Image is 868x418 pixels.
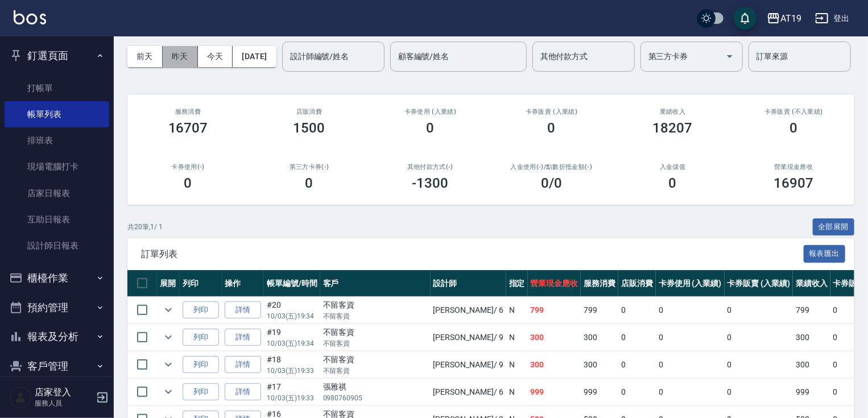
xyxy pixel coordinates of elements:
button: 昨天 [163,46,198,67]
h2: 其他付款方式(-) [383,163,477,171]
div: 不留客資 [323,354,428,366]
button: expand row [160,356,177,373]
td: 0 [656,324,725,351]
td: 0 [618,351,656,378]
td: 300 [581,324,618,351]
td: 799 [581,297,618,324]
p: 不留客資 [323,311,428,321]
button: 釘選頁面 [5,41,109,71]
td: [PERSON_NAME] / 9 [431,324,506,351]
button: expand row [160,301,177,318]
td: 999 [581,379,618,405]
p: 不留客資 [323,338,428,349]
td: [PERSON_NAME] / 9 [431,351,506,378]
p: 0980760905 [323,393,428,403]
h3: 18207 [653,120,693,136]
h2: 入金儲值 [626,163,720,171]
p: 10/03 (五) 19:34 [267,311,317,321]
h2: 第三方卡券(-) [262,163,356,171]
td: [PERSON_NAME] / 6 [431,379,506,405]
div: 不留客資 [323,326,428,338]
button: 列印 [183,356,219,374]
button: 今天 [198,46,233,67]
h2: 卡券使用(-) [141,163,235,171]
td: 300 [793,351,830,378]
h3: 0 [184,175,192,191]
td: 0 [725,297,793,324]
th: 列印 [180,270,222,297]
button: [DATE] [233,46,276,67]
button: 報表匯出 [804,245,846,263]
button: 報表及分析 [5,322,109,351]
td: 0 [725,379,793,405]
a: 排班表 [5,127,109,154]
a: 詳情 [225,383,261,401]
a: 打帳單 [5,75,109,101]
h3: 0 [427,120,435,136]
td: #19 [264,324,320,351]
td: 300 [528,324,581,351]
td: 999 [793,379,830,405]
a: 設計師日報表 [5,233,109,259]
th: 客戶 [320,270,431,297]
button: Open [721,47,739,65]
button: save [734,7,757,30]
th: 指定 [506,270,528,297]
th: 卡券使用 (入業績) [656,270,725,297]
th: 業績收入 [793,270,830,297]
button: AT19 [762,7,806,30]
h3: 16707 [168,120,208,136]
th: 服務消費 [581,270,618,297]
p: 共 20 筆, 1 / 1 [127,222,163,232]
h3: 1500 [294,120,325,136]
button: 列印 [183,383,219,401]
a: 帳單列表 [5,101,109,127]
button: 前天 [127,46,163,67]
p: 服務人員 [35,398,93,408]
h2: 卡券使用 (入業績) [383,108,477,115]
a: 詳情 [225,356,261,374]
h3: 0 [790,120,798,136]
p: 不留客資 [323,366,428,376]
h2: 店販消費 [262,108,356,115]
th: 設計師 [431,270,506,297]
td: 799 [528,297,581,324]
img: Logo [14,10,46,24]
td: 300 [528,351,581,378]
td: 0 [725,324,793,351]
td: #20 [264,297,320,324]
button: 全部展開 [813,218,855,236]
td: 799 [793,297,830,324]
img: Person [9,386,32,409]
td: #18 [264,351,320,378]
h3: -1300 [412,175,449,191]
td: N [506,351,528,378]
h2: 卡券販賣 (入業績) [505,108,598,115]
button: 預約管理 [5,293,109,322]
h2: 卡券販賣 (不入業績) [747,108,841,115]
td: 300 [581,351,618,378]
td: 0 [618,297,656,324]
th: 展開 [157,270,180,297]
a: 詳情 [225,301,261,319]
a: 互助日報表 [5,206,109,233]
th: 營業現金應收 [528,270,581,297]
th: 操作 [222,270,264,297]
button: expand row [160,383,177,400]
span: 訂單列表 [141,249,804,260]
h3: 0 /0 [541,175,562,191]
div: 張雅祺 [323,381,428,393]
a: 現場電腦打卡 [5,154,109,180]
h3: 0 [548,120,556,136]
h3: 16907 [774,175,814,191]
td: N [506,379,528,405]
td: 300 [793,324,830,351]
td: 0 [618,324,656,351]
td: 0 [656,297,725,324]
button: 櫃檯作業 [5,263,109,293]
td: 999 [528,379,581,405]
td: N [506,297,528,324]
h2: 業績收入 [626,108,720,115]
p: 10/03 (五) 19:33 [267,393,317,403]
div: 不留客資 [323,299,428,311]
